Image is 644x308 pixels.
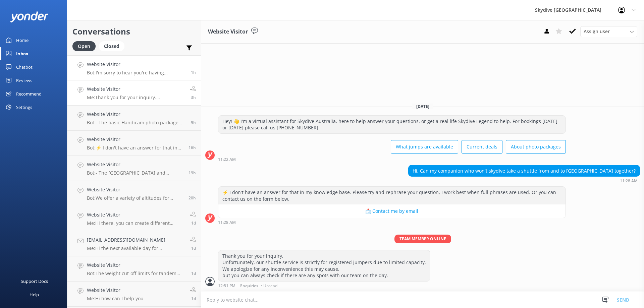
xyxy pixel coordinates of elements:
span: Aug 21 2025 12:06am (UTC +10:00) Australia/Brisbane [189,145,196,150]
div: Open [72,41,96,51]
span: Aug 21 2025 02:51pm (UTC +10:00) Australia/Brisbane [191,69,196,75]
div: Home [16,34,29,47]
h4: Website Visitor [87,136,183,143]
span: Aug 21 2025 06:29am (UTC +10:00) Australia/Brisbane [191,120,196,125]
div: Hi, Can my companion who won't skydive take a shuttle from and to [GEOGRAPHIC_DATA] together? [409,165,640,177]
a: Website VisitorBot:We offer a variety of altitudes for skydiving, with all dropzones providing ju... [67,181,201,206]
h4: [EMAIL_ADDRESS][DOMAIN_NAME] [87,236,185,244]
div: Closed [99,41,124,51]
div: Aug 21 2025 11:22am (UTC +10:00) Australia/Brisbane [218,157,566,162]
h4: Website Visitor [87,111,186,118]
p: Bot: The weight cut-off limits for tandem skydiving vary by drop zone and by day, but at most dro... [87,270,186,276]
h4: Website Visitor [87,161,183,168]
p: Me: Hi there, you can create different booking numbers. We can link you together in the system. M... [87,220,185,226]
div: Reviews [16,74,32,87]
p: Bot: I'm sorry to hear you're having problems with the booking process. Please call us on [PHONE_... [87,70,186,76]
div: Hey! 👋 I'm a virtual assistant for Skydive Australia, here to help answer your questions, or get ... [218,116,566,133]
a: Website VisitorBot:- The basic Handicam photo package costs $129 per person and includes photos o... [67,106,201,131]
button: About photo packages [506,140,566,153]
strong: 11:28 AM [218,221,236,225]
h2: Conversations [72,25,196,38]
p: Me: Hi how can I help you [87,296,144,302]
span: Aug 20 2025 11:33am (UTC +10:00) Australia/Brisbane [191,270,196,276]
span: Aug 20 2025 02:17pm (UTC +10:00) Australia/Brisbane [191,245,196,251]
div: Recommend [16,87,42,101]
h4: Website Visitor [87,211,185,219]
img: yonder-white-logo.png [10,11,49,22]
p: Bot: We offer a variety of altitudes for skydiving, with all dropzones providing jumps up to 15,0... [87,195,183,201]
h4: Website Visitor [87,61,186,68]
span: [DATE] [412,104,433,109]
span: Assign user [584,28,610,35]
strong: 12:51 PM [218,284,235,288]
a: Closed [99,42,128,50]
a: [EMAIL_ADDRESS][DOMAIN_NAME]Me:Hi the next available day for [PERSON_NAME][GEOGRAPHIC_DATA] with ... [67,231,201,256]
a: Website VisitorBot:⚡ I don't have an answer for that in my knowledge base. Please try and rephras... [67,131,201,156]
a: Website VisitorMe:Thank you for your inquiry. Unfortunately, our shuttle service is strictly for ... [67,80,201,106]
div: Aug 21 2025 11:28am (UTC +10:00) Australia/Brisbane [218,220,566,225]
p: Bot: ⚡ I don't have an answer for that in my knowledge base. Please try and rephrase your questio... [87,145,183,151]
h4: Website Visitor [87,261,186,269]
a: Open [72,42,99,50]
p: Me: Hi the next available day for [PERSON_NAME][GEOGRAPHIC_DATA] with local pick up service will ... [87,245,185,251]
h4: Website Visitor [87,85,185,93]
div: ⚡ I don't have an answer for that in my knowledge base. Please try and rephrase your question, I ... [218,187,566,204]
button: Current deals [462,140,502,153]
div: Aug 21 2025 12:51pm (UTC +10:00) Australia/Brisbane [218,283,430,288]
h4: Website Visitor [87,287,144,294]
div: Inbox [16,47,29,60]
button: 📩 Contact me by email [218,204,566,218]
div: Support Docs [21,274,48,288]
a: Website VisitorBot:- The [GEOGRAPHIC_DATA] and [GEOGRAPHIC_DATA] skydiving locations in [GEOGRAPH... [67,156,201,181]
strong: 11:28 AM [620,179,638,183]
div: Chatbot [16,60,33,74]
strong: 11:22 AM [218,158,236,162]
span: Enquiries [240,284,258,288]
a: Website VisitorBot:The weight cut-off limits for tandem skydiving vary by drop zone and by day, b... [67,256,201,282]
span: Team member online [394,235,451,243]
h4: Website Visitor [87,186,183,193]
span: Aug 20 2025 07:51am (UTC +10:00) Australia/Brisbane [191,296,196,301]
p: Me: Thank you for your inquiry. Unfortunately, our shuttle service is strictly for registered jum... [87,95,185,101]
p: Bot: - The [GEOGRAPHIC_DATA] and [GEOGRAPHIC_DATA] skydiving locations in [GEOGRAPHIC_DATA] are n... [87,170,183,176]
a: Website VisitorBot:I'm sorry to hear you're having problems with the booking process. Please call... [67,55,201,80]
div: Settings [16,101,32,114]
span: • Unread [261,284,277,288]
p: Bot: - The basic Handicam photo package costs $129 per person and includes photos of your entire ... [87,120,186,126]
span: Aug 21 2025 12:51pm (UTC +10:00) Australia/Brisbane [191,95,196,100]
span: Aug 20 2025 08:14pm (UTC +10:00) Australia/Brisbane [189,195,196,201]
div: Aug 21 2025 11:28am (UTC +10:00) Australia/Brisbane [408,178,640,183]
a: Website VisitorMe:Hi how can I help you1d [67,282,201,307]
div: Help [30,288,39,301]
a: Website VisitorMe:Hi there, you can create different booking numbers. We can link you together in... [67,206,201,231]
div: Assign User [580,26,637,37]
button: What jumps are available [391,140,458,153]
h3: Website Visitor [208,27,248,36]
span: Aug 20 2025 09:04pm (UTC +10:00) Australia/Brisbane [189,170,196,176]
span: Aug 20 2025 02:26pm (UTC +10:00) Australia/Brisbane [191,220,196,226]
div: Thank you for your inquiry. Unfortunately, our shuttle service is strictly for registered jumpers... [218,250,430,281]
